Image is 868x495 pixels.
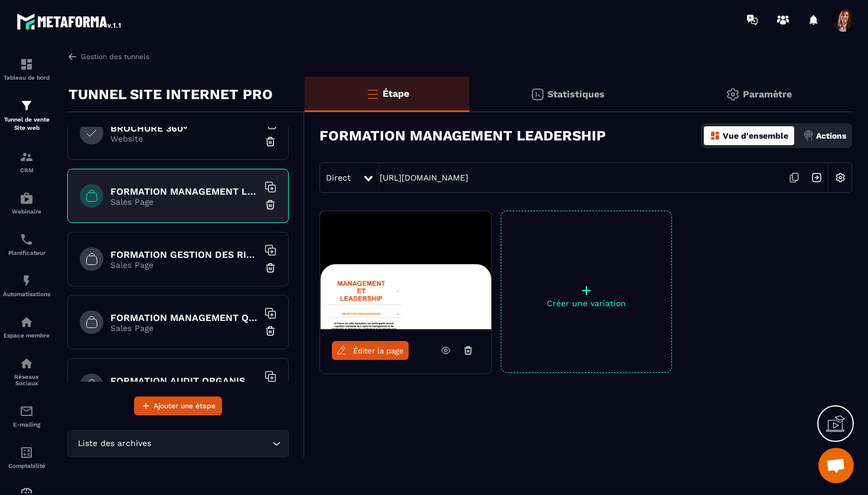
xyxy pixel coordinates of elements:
[326,173,351,182] span: Direct
[366,87,380,101] img: bars-o.4a397970.svg
[19,356,34,371] img: social-network
[110,197,258,206] p: Sales Page
[265,199,276,211] img: trash
[3,306,50,348] a: automationsautomationsEspace membre
[154,400,216,412] span: Ajouter une étape
[818,448,854,483] a: Ouvrir le chat
[3,348,50,395] a: social-networksocial-networkRéseaux Sociaux
[19,445,34,460] img: accountant
[75,437,154,450] span: Liste des archives
[353,346,404,355] span: Éditer la page
[383,88,409,99] p: Étape
[110,186,258,197] h6: FORMATION MANAGEMENT LEADERSHIP
[3,332,50,339] p: Espace membre
[17,11,123,32] img: logo
[3,265,50,306] a: automationsautomationsAutomatisations
[805,166,828,189] img: arrow-next.bcc2205e.svg
[3,74,50,81] p: Tableau de bord
[3,373,50,386] p: Réseaux Sociaux
[110,260,258,270] p: Sales Page
[3,90,50,141] a: formationformationTunnel de vente Site web
[3,250,50,256] p: Planificateur
[3,224,50,265] a: schedulerschedulerPlanificateur
[320,211,491,329] img: image
[265,262,276,274] img: trash
[803,130,814,141] img: actions.d6e523a2.png
[3,421,50,428] p: E-mailing
[19,191,34,205] img: automations
[3,48,50,90] a: formationformationTableau de bord
[726,87,740,101] img: setting-gr.5f69749f.svg
[3,116,50,132] p: Tunnel de vente Site web
[332,341,409,360] a: Éditer la page
[3,291,50,297] p: Automatisations
[19,99,34,113] img: formation
[265,325,276,337] img: trash
[19,315,34,329] img: automations
[3,395,50,437] a: emailemailE-mailing
[154,437,269,450] input: Search for option
[3,167,50,173] p: CRM
[110,249,258,260] h6: FORMATION GESTION DES RISQUES EN SANTE
[319,127,606,144] h3: FORMATION MANAGEMENT LEADERSHIP
[19,232,34,247] img: scheduler
[829,166,851,189] img: setting-w.858f3a88.svg
[19,404,34,418] img: email
[67,51,78,62] img: arrow
[3,141,50,182] a: formationformationCRM
[530,87,544,101] img: stats.20deebd0.svg
[501,282,671,299] p: +
[19,274,34,288] img: automations
[3,437,50,478] a: accountantaccountantComptabilité
[19,150,34,164] img: formation
[723,131,788,140] p: Vue d'ensemble
[265,136,276,147] img: trash
[816,131,846,140] p: Actions
[3,208,50,215] p: Webinaire
[110,312,258,323] h6: FORMATION MANAGEMENT QUALITE ET RISQUES EN ESSMS
[710,130,720,141] img: dashboard-orange.40269519.svg
[3,463,50,469] p: Comptabilité
[743,88,792,100] p: Paramètre
[134,396,222,415] button: Ajouter une étape
[3,182,50,224] a: automationsautomationsWebinaire
[19,57,34,71] img: formation
[67,430,289,457] div: Search for option
[501,299,671,308] p: Créer une variation
[68,83,273,106] p: TUNNEL SITE INTERNET PRO
[547,88,605,100] p: Statistiques
[110,123,258,134] h6: BROCHURE 360°
[380,173,468,182] a: [URL][DOMAIN_NAME]
[67,51,149,62] a: Gestion des tunnels
[110,323,258,333] p: Sales Page
[110,375,258,386] h6: FORMATION AUDIT ORGANISATIONNEL EN ESSMS
[110,134,258,143] p: Website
